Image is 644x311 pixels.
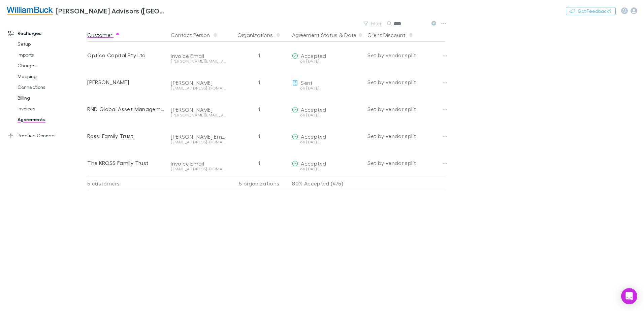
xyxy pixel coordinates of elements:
[3,3,171,19] a: [PERSON_NAME] Advisors ([GEOGRAPHIC_DATA]) Pty Ltd
[301,160,326,167] span: Accepted
[367,149,446,176] div: Set by vendor split
[87,42,165,69] div: Optica Capital Pty Ltd
[360,20,386,28] button: Filter
[367,69,446,96] div: Set by vendor split
[292,59,362,63] div: on [DATE]
[171,79,226,86] div: [PERSON_NAME]
[566,7,616,15] button: Got Feedback?
[367,42,446,69] div: Set by vendor split
[171,140,226,144] div: [EMAIL_ADDRESS][DOMAIN_NAME]
[621,288,637,304] div: Open Intercom Messenger
[229,42,289,69] div: 1
[292,167,362,171] div: on [DATE]
[171,133,226,140] div: [PERSON_NAME] Email
[292,28,337,42] button: Agreement Status
[292,113,362,117] div: on [DATE]
[171,167,226,171] div: [EMAIL_ADDRESS][DOMAIN_NAME]
[11,82,91,93] a: Connections
[229,177,289,190] div: 5 organizations
[301,79,313,86] span: Sent
[56,7,167,15] h3: [PERSON_NAME] Advisors ([GEOGRAPHIC_DATA]) Pty Ltd
[301,106,326,113] span: Accepted
[1,28,91,39] a: Recharges
[171,160,226,167] div: Invoice Email
[292,177,362,190] p: 80% Accepted (4/5)
[171,59,226,63] div: [PERSON_NAME][EMAIL_ADDRESS][DOMAIN_NAME]
[171,113,226,117] div: [PERSON_NAME][EMAIL_ADDRESS][DOMAIN_NAME]
[7,7,53,15] img: William Buck Advisors (WA) Pty Ltd's Logo
[367,96,446,123] div: Set by vendor split
[237,28,281,42] button: Organizations
[171,28,218,42] button: Contact Person
[171,106,226,113] div: [PERSON_NAME]
[87,28,120,42] button: Customer
[11,71,91,82] a: Mapping
[11,93,91,103] a: Billing
[87,149,165,176] div: The KROSS Family Trust
[301,53,326,59] span: Accepted
[367,123,446,149] div: Set by vendor split
[87,96,165,123] div: RND Global Asset Management Pty Ltd
[301,133,326,140] span: Accepted
[11,39,91,49] a: Setup
[11,49,91,60] a: Imports
[171,53,226,59] div: Invoice Email
[11,60,91,71] a: Charges
[344,28,356,42] button: Date
[11,114,91,125] a: Agreements
[367,28,414,42] button: Client Discount
[87,69,165,96] div: [PERSON_NAME]
[229,69,289,96] div: 1
[292,86,362,90] div: on [DATE]
[1,130,91,141] a: Practice Connect
[87,123,165,149] div: Rossi Family Trust
[229,149,289,176] div: 1
[11,103,91,114] a: Invoices
[292,140,362,144] div: on [DATE]
[229,96,289,123] div: 1
[87,177,168,190] div: 5 customers
[292,28,362,42] div: &
[229,123,289,149] div: 1
[171,86,226,90] div: [EMAIL_ADDRESS][DOMAIN_NAME]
